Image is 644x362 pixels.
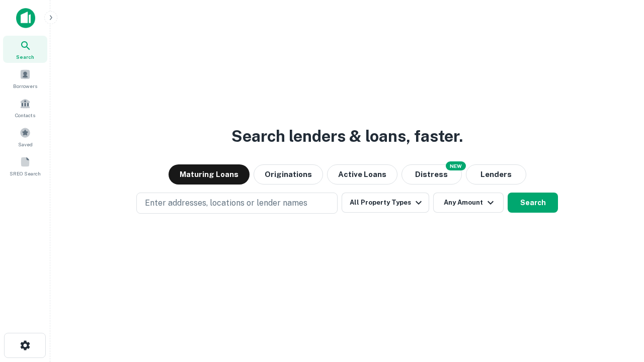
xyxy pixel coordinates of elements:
[3,94,47,121] a: Contacts
[446,161,466,170] div: NEW
[16,8,35,28] img: capitalize-icon.png
[231,124,463,148] h3: Search lenders & loans, faster.
[169,164,250,185] button: Maturing Loans
[145,197,307,209] p: Enter addresses, locations or lender names
[508,193,558,213] button: Search
[327,164,397,185] button: Active Loans
[3,65,47,92] a: Borrowers
[15,111,35,119] span: Contacts
[3,36,47,63] a: Search
[13,82,37,90] span: Borrowers
[401,164,462,185] button: Search distressed loans with lien and other non-mortgage details.
[342,193,429,213] button: All Property Types
[3,152,47,179] a: SREO Search
[16,53,34,61] span: Search
[10,169,41,177] span: SREO Search
[3,123,47,150] a: Saved
[466,164,526,185] button: Lenders
[254,164,323,185] button: Originations
[18,140,33,148] span: Saved
[594,282,644,330] iframe: Chat Widget
[433,193,504,213] button: Any Amount
[136,193,338,214] button: Enter addresses, locations or lender names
